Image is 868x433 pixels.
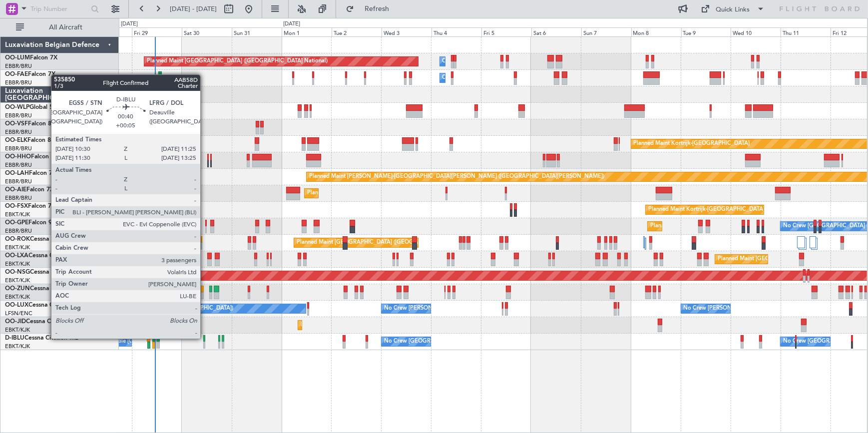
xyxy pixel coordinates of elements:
span: OO-HHO [5,154,31,160]
a: EBBR/BRU [5,128,32,136]
a: OO-AIEFalcon 7X [5,187,54,193]
a: OO-ELKFalcon 8X [5,137,55,143]
span: OO-LXA [5,253,28,259]
div: Sun 31 [232,27,282,36]
a: OO-VSFFalcon 8X [5,121,55,127]
span: Refresh [356,5,398,12]
a: EBBR/BRU [5,194,32,202]
div: No Crew [PERSON_NAME] ([PERSON_NAME]) [684,301,804,316]
span: OO-AIE [5,187,26,193]
a: OO-LXACessna Citation CJ4 [5,253,84,259]
div: Sat 6 [531,27,581,36]
div: No Crew [PERSON_NAME] ([PERSON_NAME]) [384,301,504,316]
a: OO-ZUNCessna Citation CJ4 [5,286,85,292]
span: All Aircraft [26,24,105,31]
span: [DATE] - [DATE] [170,4,217,13]
a: EBBR/BRU [5,62,32,70]
div: Planned Maint [GEOGRAPHIC_DATA] ([GEOGRAPHIC_DATA]) [297,235,454,250]
div: No Crew [GEOGRAPHIC_DATA] ([GEOGRAPHIC_DATA] National) [384,334,551,349]
div: Wed 10 [731,27,781,36]
span: OO-ZUN [5,286,30,292]
div: Owner Melsbroek Air Base [442,54,510,69]
div: Planned Maint Kortrijk-[GEOGRAPHIC_DATA] [97,252,213,267]
a: EBKT/KJK [5,343,30,350]
div: Fri 5 [481,27,531,36]
input: Trip Number [30,1,88,16]
div: Sat 30 [182,27,232,36]
div: Planned Maint [GEOGRAPHIC_DATA] ([GEOGRAPHIC_DATA]) [307,186,464,201]
a: OO-FSXFalcon 7X [5,203,55,209]
a: OO-GPEFalcon 900EX EASy II [5,220,88,226]
div: Fri 29 [132,27,182,36]
a: EBBR/BRU [5,178,32,185]
div: Wed 3 [382,27,432,36]
div: [DATE] [121,20,138,28]
div: Planned Maint Kortrijk-[GEOGRAPHIC_DATA] [301,318,417,333]
span: OO-FAE [5,71,28,77]
a: OO-WLPGlobal 5500 [5,104,63,110]
span: OO-WLP [5,104,29,110]
div: Tue 9 [681,27,731,36]
span: OO-GPE [5,220,28,226]
div: Tue 2 [332,27,382,36]
a: OO-LUMFalcon 7X [5,55,57,61]
a: OO-LUXCessna Citation CJ4 [5,302,84,308]
div: Planned Maint Kortrijk-[GEOGRAPHIC_DATA] [157,235,274,250]
span: OO-JID [5,319,26,325]
div: Planned Maint Kortrijk-[GEOGRAPHIC_DATA] [634,136,750,151]
span: OO-NSG [5,269,30,275]
a: EBKT/KJK [5,277,30,284]
a: EBKT/KJK [5,326,30,334]
a: OO-NSGCessna Citation CJ4 [5,269,85,275]
button: All Aircraft [11,19,108,35]
a: EBBR/BRU [5,227,32,235]
span: D-IBLU [5,335,24,341]
a: EBBR/BRU [5,79,32,86]
span: OO-LUM [5,55,30,61]
a: D-IBLUCessna Citation M2 [5,335,78,341]
a: OO-HHOFalcon 8X [5,154,58,160]
a: EBKT/KJK [5,244,30,251]
div: Planned Maint [GEOGRAPHIC_DATA] ([GEOGRAPHIC_DATA] National) [147,54,328,69]
span: OO-LAH [5,170,29,176]
a: EBKT/KJK [5,260,30,268]
a: EBBR/BRU [5,145,32,152]
div: Owner Melsbroek Air Base [442,70,510,85]
span: OO-ROK [5,236,30,242]
div: Sun 7 [581,27,631,36]
div: Planned Maint Kortrijk-[GEOGRAPHIC_DATA] [648,202,765,217]
div: Planned Maint [PERSON_NAME]-[GEOGRAPHIC_DATA][PERSON_NAME] ([GEOGRAPHIC_DATA][PERSON_NAME]) [309,169,604,184]
button: Refresh [341,1,401,17]
div: [DATE] [283,20,300,28]
div: Mon 1 [282,27,332,36]
div: Planned Maint [GEOGRAPHIC_DATA] ([GEOGRAPHIC_DATA] National) [650,219,831,234]
div: Thu 4 [432,27,481,36]
a: EBBR/BRU [5,112,32,119]
div: Mon 8 [631,27,681,36]
span: OO-VSF [5,121,28,127]
a: EBKT/KJK [5,211,30,218]
div: Quick Links [716,5,750,15]
div: Planned Maint Kortrijk-[GEOGRAPHIC_DATA] [149,285,265,300]
span: OO-ELK [5,137,27,143]
a: LFSN/ENC [5,310,32,317]
a: OO-LAHFalcon 7X [5,170,56,176]
a: EBKT/KJK [5,293,30,301]
span: OO-LUX [5,302,28,308]
a: OO-JIDCessna CJ1 525 [5,319,70,325]
span: OO-FSX [5,203,28,209]
div: No Crew Paris ([GEOGRAPHIC_DATA]) [134,301,233,316]
a: OO-FAEFalcon 7X [5,71,55,77]
div: Thu 11 [781,27,831,36]
a: EBBR/BRU [5,161,32,169]
a: OO-ROKCessna Citation CJ4 [5,236,85,242]
button: Quick Links [696,1,770,17]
